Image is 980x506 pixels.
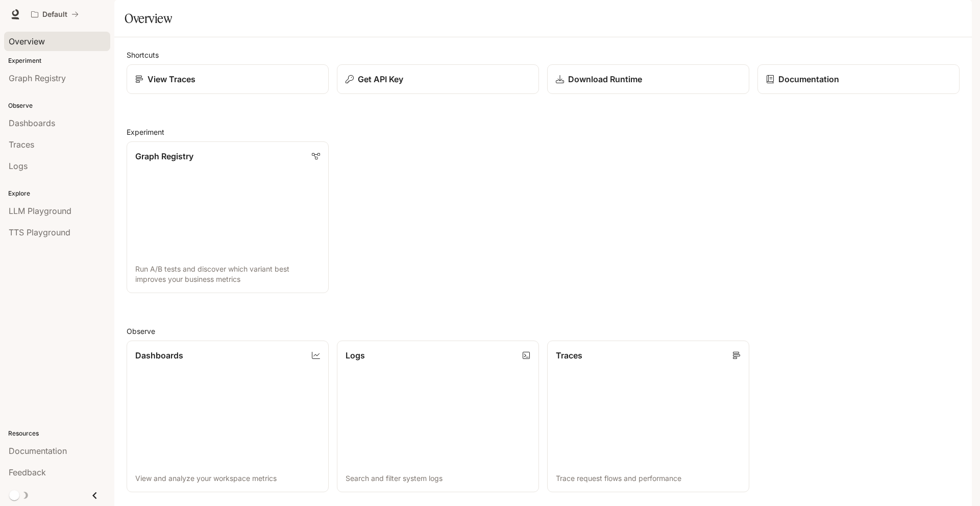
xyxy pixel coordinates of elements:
[346,473,530,484] p: Search and filter system logs
[556,349,582,362] p: Traces
[547,64,749,94] a: Download Runtime
[358,73,403,85] p: Get API Key
[778,73,839,85] p: Documentation
[757,64,960,94] a: Documentation
[127,64,329,94] a: View Traces
[135,349,183,362] p: Dashboards
[346,349,365,362] p: Logs
[127,341,329,492] a: DashboardsView and analyze your workspace metrics
[125,8,172,29] h1: Overview
[148,73,195,85] p: View Traces
[547,341,749,492] a: TracesTrace request flows and performance
[127,141,329,293] a: Graph RegistryRun A/B tests and discover which variant best improves your business metrics
[127,127,960,137] h2: Experiment
[337,64,539,94] button: Get API Key
[135,473,320,484] p: View and analyze your workspace metrics
[127,50,960,60] h2: Shortcuts
[127,326,960,336] h2: Observe
[135,150,193,162] p: Graph Registry
[135,264,320,284] p: Run A/B tests and discover which variant best improves your business metrics
[42,10,67,19] p: Default
[27,4,83,25] button: All workspaces
[568,73,642,85] p: Download Runtime
[556,473,741,484] p: Trace request flows and performance
[337,341,539,492] a: LogsSearch and filter system logs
